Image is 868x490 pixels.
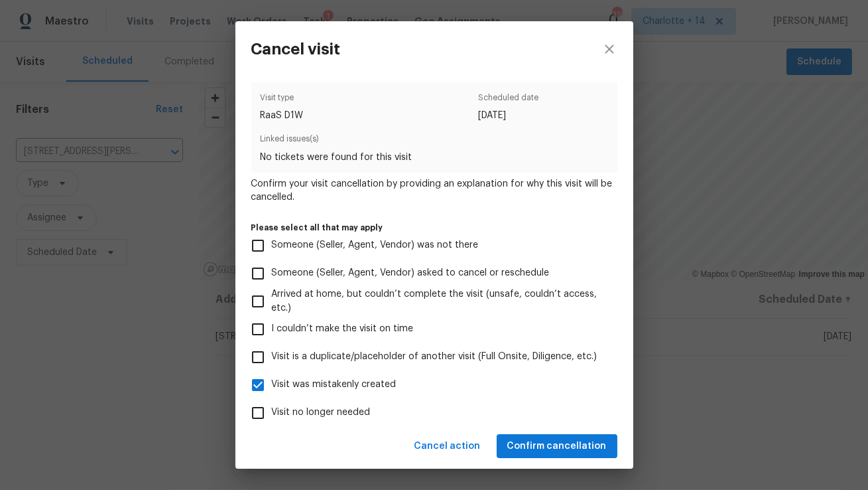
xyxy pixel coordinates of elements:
button: Confirm cancellation [497,434,617,459]
span: Arrived at home, but couldn’t complete the visit (unsafe, couldn’t access, etc.) [272,287,607,315]
button: Cancel action [409,434,486,459]
span: No tickets were found for this visit [260,151,609,164]
span: Someone (Seller, Agent, Vendor) asked to cancel or reschedule [272,266,550,280]
span: Confirm your visit cancellation by providing an explanation for why this visit will be cancelled. [251,177,617,204]
span: RaaS D1W [260,109,303,122]
span: Linked issues(s) [260,132,609,150]
span: Cancel action [414,438,481,455]
span: Visit was mistakenly created [272,378,397,392]
span: Visit is a duplicate/placeholder of another visit (Full Onsite, Diligence, etc.) [272,350,597,364]
span: I couldn’t make the visit on time [272,322,414,336]
label: Please select all that may apply [251,224,617,232]
span: Scheduled date [478,91,538,109]
span: [DATE] [478,109,538,122]
span: Confirm cancellation [507,438,607,455]
h3: Cancel visit [251,40,341,58]
span: Visit no longer needed [272,406,371,420]
span: Someone (Seller, Agent, Vendor) was not there [272,238,479,252]
span: Visit type [260,91,303,109]
button: close [586,21,633,77]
